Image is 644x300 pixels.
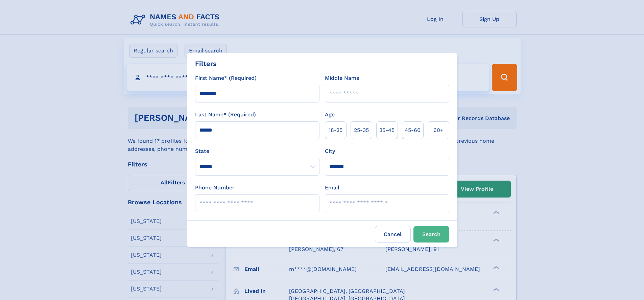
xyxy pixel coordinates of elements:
label: Email [325,184,339,192]
span: 18‑25 [329,126,342,134]
span: 45‑60 [405,126,421,134]
label: State [195,147,319,155]
label: Cancel [375,226,411,243]
button: Search [413,226,449,243]
span: 35‑45 [379,126,395,134]
label: Middle Name [325,74,359,82]
label: First Name* (Required) [195,74,257,82]
label: Phone Number [195,184,235,192]
label: Age [325,111,335,119]
label: Last Name* (Required) [195,111,256,119]
span: 60+ [433,126,444,134]
div: Filters [195,59,217,69]
label: City [325,147,335,155]
span: 25‑35 [354,126,369,134]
